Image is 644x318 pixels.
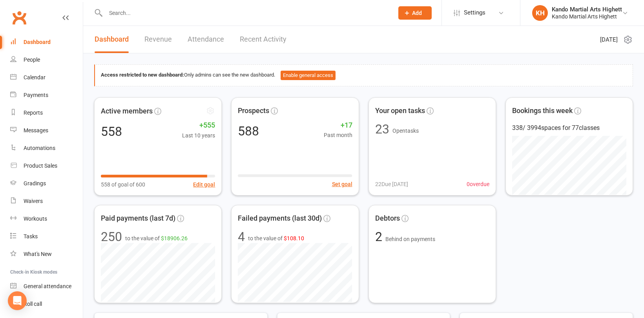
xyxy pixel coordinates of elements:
[532,5,548,21] div: KH
[8,291,27,310] div: Open Intercom Messenger
[512,105,573,117] span: Bookings this week
[10,295,83,313] a: Roll call
[95,26,129,53] a: Dashboard
[101,125,122,137] div: 558
[10,192,83,210] a: Waivers
[101,72,184,78] strong: Access restricted to new dashboard:
[324,131,352,139] span: Past month
[512,123,626,133] div: 338 / 3994 spaces for 77 classes
[24,283,71,289] div: General attendance
[375,180,408,188] span: 22 Due [DATE]
[332,180,352,188] button: Set goal
[392,128,419,134] span: Open tasks
[552,13,622,20] div: Kando Martial Arts Highett
[10,104,83,122] a: Reports
[10,175,83,192] a: Gradings
[24,110,43,116] div: Reports
[101,230,122,243] div: 250
[101,71,627,80] div: Only admins can see the new dashboard.
[412,10,422,16] span: Add
[24,74,46,80] div: Calendar
[10,51,83,69] a: People
[188,26,224,53] a: Attendance
[375,213,400,224] span: Debtors
[238,105,269,117] span: Prospects
[101,213,175,224] span: Paid payments (last 7d)
[193,180,215,188] button: Edit goal
[24,57,40,63] div: People
[398,6,432,20] button: Add
[284,235,304,241] span: $108.10
[552,6,622,13] div: Kando Martial Arts Highett
[161,235,188,241] span: $18906.26
[240,26,286,53] a: Recent Activity
[101,180,145,188] span: 558 of goal of 600
[10,210,83,228] a: Workouts
[103,7,388,18] input: Search...
[238,125,259,137] div: 588
[467,180,489,188] span: 0 overdue
[385,236,435,242] span: Behind on payments
[10,86,83,104] a: Payments
[10,228,83,245] a: Tasks
[324,120,352,131] span: +17
[24,216,47,222] div: Workouts
[144,26,172,53] a: Revenue
[24,92,48,98] div: Payments
[10,69,83,86] a: Calendar
[182,119,215,131] span: +555
[10,33,83,51] a: Dashboard
[600,35,618,44] span: [DATE]
[24,251,52,257] div: What's New
[248,234,304,243] span: to the value of
[125,234,188,243] span: to the value of
[375,229,385,244] span: 2
[24,127,48,133] div: Messages
[182,131,215,139] span: Last 10 years
[24,39,51,45] div: Dashboard
[238,230,245,243] div: 4
[24,233,38,239] div: Tasks
[10,157,83,175] a: Product Sales
[10,245,83,263] a: What's New
[24,301,42,307] div: Roll call
[24,198,43,204] div: Waivers
[375,105,425,117] span: Your open tasks
[10,278,83,295] a: General attendance kiosk mode
[101,105,153,117] span: Active members
[10,122,83,139] a: Messages
[238,213,322,224] span: Failed payments (last 30d)
[281,71,336,80] button: Enable general access
[464,4,485,22] span: Settings
[24,145,55,151] div: Automations
[375,123,389,135] div: 23
[24,180,46,186] div: Gradings
[24,163,57,169] div: Product Sales
[10,139,83,157] a: Automations
[9,8,29,27] a: Clubworx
